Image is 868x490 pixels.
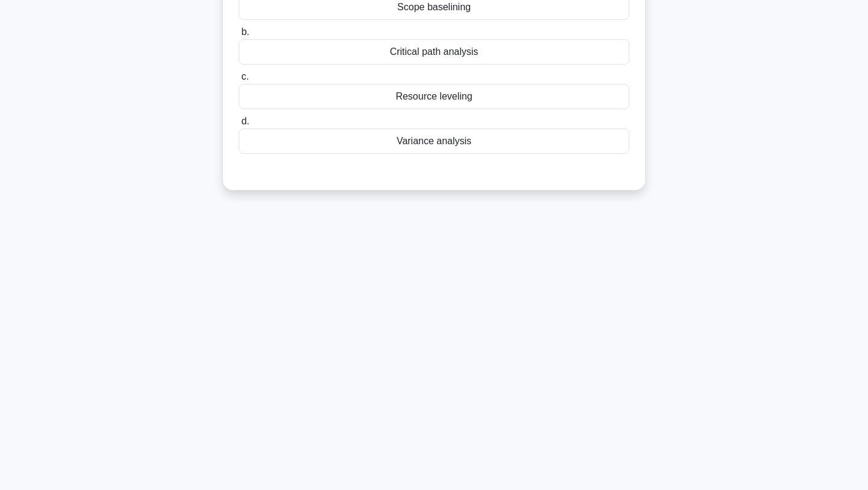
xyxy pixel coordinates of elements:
span: c. [241,71,248,81]
span: b. [241,27,249,37]
div: Resource leveling [239,84,629,109]
div: Variance analysis [239,129,629,154]
span: d. [241,116,249,126]
div: Critical path analysis [239,39,629,65]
